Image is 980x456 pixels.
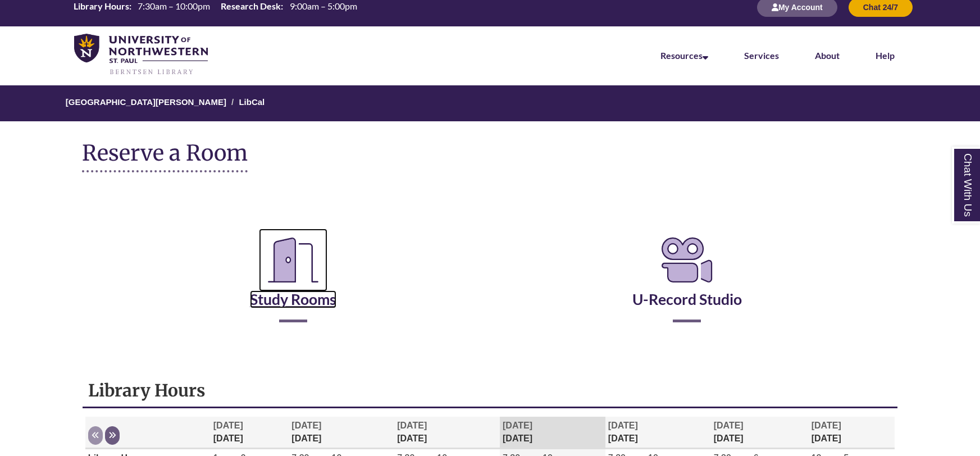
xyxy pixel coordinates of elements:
[394,417,500,449] th: [DATE]
[608,421,638,430] span: [DATE]
[757,2,837,12] a: My Account
[82,200,898,355] div: Reserve a Room
[660,50,708,61] a: Resources
[812,421,841,430] span: [DATE]
[211,417,289,449] th: [DATE]
[66,97,226,107] a: [GEOGRAPHIC_DATA][PERSON_NAME]
[213,421,243,430] span: [DATE]
[239,97,265,107] a: LibCal
[500,417,605,449] th: [DATE]
[849,2,913,12] a: Chat 24/7
[503,421,532,430] span: [DATE]
[711,417,809,449] th: [DATE]
[82,141,248,172] h1: Reserve a Room
[876,50,895,61] a: Help
[605,417,711,449] th: [DATE]
[397,421,427,430] span: [DATE]
[74,34,208,76] img: UNWSP Library Logo
[714,421,744,430] span: [DATE]
[809,417,895,449] th: [DATE]
[138,1,210,11] span: 7:30am – 10:00pm
[290,1,357,11] span: 9:00am – 5:00pm
[815,50,840,61] a: About
[289,417,394,449] th: [DATE]
[82,85,898,121] nav: Breadcrumb
[250,262,336,308] a: Study Rooms
[88,380,892,401] h1: Library Hours
[632,262,742,308] a: U-Record Studio
[105,426,120,445] button: Next week
[88,426,103,445] button: Previous week
[291,421,321,430] span: [DATE]
[744,50,779,61] a: Services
